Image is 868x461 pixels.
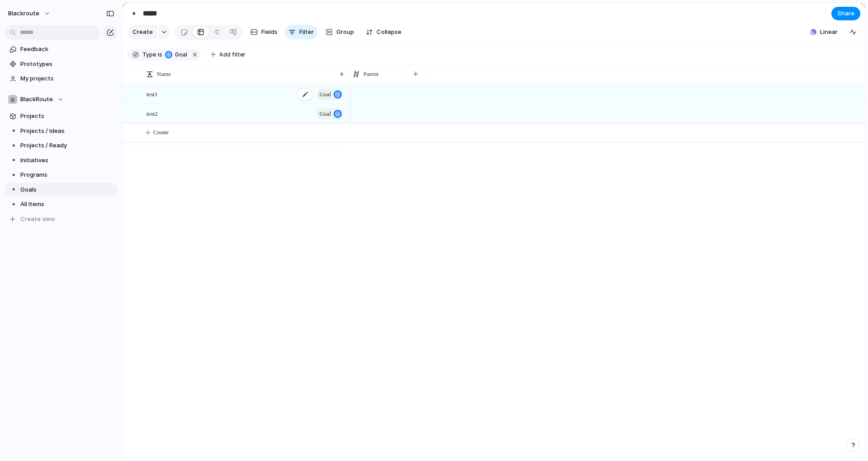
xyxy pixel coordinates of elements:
span: My projects [20,74,114,83]
span: blackroute [8,9,39,18]
span: Goal [320,108,331,120]
button: ▪️ [8,156,17,165]
span: Name [157,70,171,79]
span: Share [837,9,854,18]
a: ▪️Initiatives [5,154,118,167]
a: Prototypes [5,57,118,71]
div: ▪️ [9,199,16,210]
button: Linear [807,25,841,39]
button: Add filter [205,48,251,61]
div: ▪️ [129,7,139,19]
span: Projects / Ideas [20,127,114,136]
span: Goals [20,185,114,194]
span: Collapse [377,28,401,37]
span: Type [142,51,156,59]
a: Projects [5,109,118,123]
button: is [156,50,164,60]
span: Goal [320,88,331,101]
button: ▪️ [127,6,141,21]
a: My projects [5,72,118,85]
span: Initiatives [20,156,114,165]
span: test2 [146,108,158,118]
button: BlackRoute [5,93,118,106]
span: Group [336,28,354,37]
span: BlackRoute [20,95,53,104]
span: Goal [172,51,187,59]
div: ▪️ [9,155,16,165]
button: ▪️ [8,127,17,136]
span: Projects [20,112,114,121]
button: ▪️ [8,170,17,179]
button: Group [321,25,359,39]
button: Share [831,7,860,20]
span: Prototypes [20,60,114,69]
button: Create view [5,212,118,226]
a: Feedback [5,42,118,56]
button: Fields [247,25,281,39]
span: Filter [299,28,314,37]
div: ▪️ [9,141,16,151]
button: ▪️ [8,200,17,209]
button: ▪️ [8,185,17,194]
button: Filter [285,25,317,39]
span: Programs [20,170,114,179]
span: test1 [146,89,158,99]
a: ▪️Goals [5,183,118,197]
span: Create [153,128,169,137]
div: ▪️ [9,126,16,136]
span: Add filter [219,51,245,59]
span: Projects / Ready [20,141,114,150]
button: Create [127,25,157,39]
span: Parent [363,70,378,79]
button: Goal [316,89,344,100]
span: Create [132,28,153,37]
button: Goal [316,108,344,120]
div: ▪️ [9,170,16,180]
a: ▪️Projects / Ready [5,139,118,152]
div: ▪️ [9,184,16,195]
span: Create view [20,215,55,224]
span: is [158,51,162,59]
button: Goal [163,50,189,60]
a: ▪️Projects / Ideas [5,124,118,138]
a: ▪️All Items [5,198,118,211]
span: Feedback [20,45,114,54]
a: ▪️Programs [5,168,118,182]
span: Fields [261,28,278,37]
button: ▪️ [8,141,17,150]
span: All Items [20,200,114,209]
span: Linear [820,28,838,37]
button: Collapse [362,25,405,39]
button: blackroute [4,6,55,21]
